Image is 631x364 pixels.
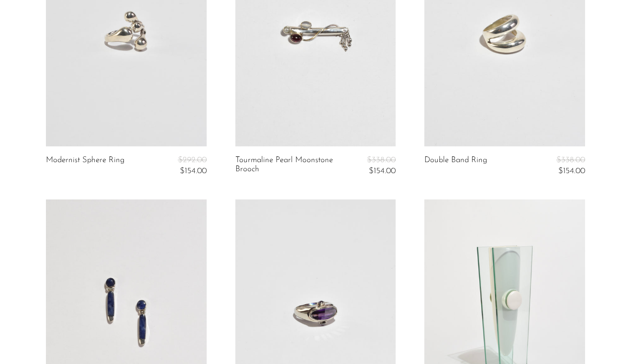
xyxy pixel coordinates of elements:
span: $338.00 [367,156,396,164]
span: $154.00 [558,167,585,175]
a: Double Band Ring [424,156,487,176]
span: $338.00 [556,156,585,164]
span: $154.00 [369,167,396,175]
a: Modernist Sphere Ring [46,156,124,176]
span: $154.00 [180,167,207,175]
a: Tourmaline Pearl Moonstone Brooch [235,156,342,176]
span: $292.00 [178,156,207,164]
